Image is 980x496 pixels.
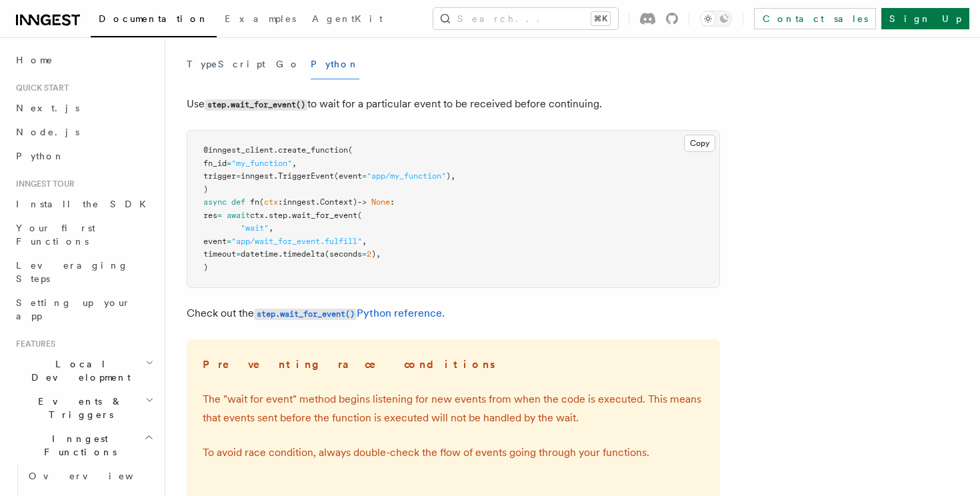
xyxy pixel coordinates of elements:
span: Setting up your app [16,297,131,321]
span: , [362,237,367,246]
span: , [269,223,273,233]
span: ) [203,263,208,272]
a: Next.js [11,96,157,120]
span: . [287,211,292,220]
span: "app/wait_for_event.fulfill" [231,237,362,246]
span: async [203,197,227,207]
button: Local Development [11,352,157,389]
span: = [362,171,367,181]
span: wait_for_event [292,211,357,220]
a: AgentKit [304,4,391,36]
span: = [236,171,241,181]
span: None [371,197,390,207]
span: TriggerEvent [278,171,334,181]
span: = [227,159,231,168]
span: inngest. [241,171,278,181]
span: (event [334,171,362,181]
span: Python [16,151,65,161]
span: Events & Triggers [11,395,145,421]
span: . [264,211,269,220]
code: step.wait_for_event() [254,309,357,320]
button: Search...⌘K [433,8,618,29]
span: . [273,145,278,155]
button: Go [276,49,300,79]
p: Check out the [187,304,720,323]
a: Setting up your app [11,291,157,328]
span: ctx [250,211,264,220]
span: , [292,159,297,168]
span: Install the SDK [16,199,154,209]
span: = [236,249,241,259]
code: step.wait_for_event() [205,99,307,111]
span: Local Development [11,357,145,384]
span: (seconds [325,249,362,259]
span: "wait" [241,223,269,233]
span: def [231,197,245,207]
span: trigger [203,171,236,181]
strong: Preventing race conditions [203,358,497,371]
span: inngest [283,197,315,207]
a: Home [11,48,157,72]
button: TypeScript [187,49,265,79]
span: Examples [225,13,296,24]
span: Home [16,53,53,67]
span: step [269,211,287,220]
span: "my_function" [231,159,292,168]
span: "app/my_function" [367,171,446,181]
span: ) [203,185,208,194]
span: ctx [264,197,278,207]
span: = [227,237,231,246]
span: Node.js [16,127,79,137]
a: Sign Up [881,8,969,29]
span: Quick start [11,83,69,93]
span: create_function [278,145,348,155]
span: event [203,237,227,246]
span: timedelta [283,249,325,259]
kbd: ⌘K [591,12,610,25]
span: Documentation [99,13,209,24]
a: Install the SDK [11,192,157,216]
span: = [362,249,367,259]
span: ), [371,249,381,259]
span: fn [250,197,259,207]
span: AgentKit [312,13,383,24]
span: Overview [29,471,166,481]
button: Python [311,49,359,79]
a: Examples [217,4,304,36]
span: Inngest Functions [11,432,144,459]
button: Copy [684,135,715,152]
span: ( [357,211,362,220]
span: Context) [320,197,357,207]
span: ), [446,171,455,181]
span: Next.js [16,103,79,113]
a: Your first Functions [11,216,157,253]
a: step.wait_for_event()Python reference. [254,307,445,319]
span: Leveraging Steps [16,260,129,284]
span: await [227,211,250,220]
span: timeout [203,249,236,259]
span: 2 [367,249,371,259]
span: fn_id [203,159,227,168]
p: The "wait for event" method begins listening for new events from when the code is executed. This ... [203,390,704,427]
a: Documentation [91,4,217,37]
span: @inngest_client [203,145,273,155]
span: : [390,197,395,207]
button: Toggle dark mode [700,11,732,27]
span: ( [348,145,353,155]
span: Your first Functions [16,223,95,247]
button: Events & Triggers [11,389,157,427]
span: Inngest tour [11,179,75,189]
button: Inngest Functions [11,427,157,464]
p: Use to wait for a particular event to be received before continuing. [187,95,720,114]
a: Leveraging Steps [11,253,157,291]
span: Features [11,339,55,349]
a: Contact sales [754,8,876,29]
span: -> [357,197,367,207]
span: : [278,197,283,207]
span: res [203,211,217,220]
a: Node.js [11,120,157,144]
span: datetime. [241,249,283,259]
a: Overview [23,464,157,488]
a: Python [11,144,157,168]
span: . [315,197,320,207]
